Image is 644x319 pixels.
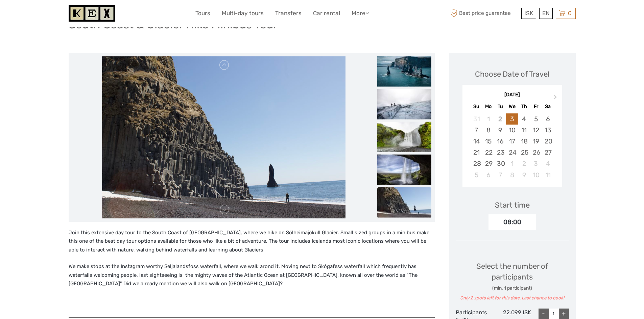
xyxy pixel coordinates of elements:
div: Choose Wednesday, October 8th, 2025 [506,169,518,181]
img: b61355d75d054440b3177864c5ab5c5d_slider_thumbnail.jpeg [377,89,431,119]
p: We're away right now. Please check back later! [9,12,76,17]
div: Choose Wednesday, September 3rd, 2025 [506,113,518,125]
div: Not available Tuesday, September 2nd, 2025 [494,113,506,125]
div: Choose Thursday, October 9th, 2025 [518,169,530,181]
div: Not available Sunday, August 31st, 2025 [471,113,482,125]
div: - [539,309,549,319]
div: Choose Thursday, September 18th, 2025 [518,136,530,147]
div: Choose Monday, September 29th, 2025 [482,158,494,169]
div: Choose Saturday, September 13th, 2025 [542,125,554,136]
div: Choose Tuesday, September 23rd, 2025 [494,147,506,158]
div: month 2025-09 [464,113,560,181]
div: Choose Sunday, September 14th, 2025 [471,136,482,147]
div: Mo [482,102,494,111]
img: ec2fef9f186e45c387b58f68c069cea8_main_slider.jpeg [102,56,345,218]
div: Choose Thursday, September 11th, 2025 [518,125,530,136]
a: Multi-day tours [222,8,264,18]
div: Choose Monday, September 22nd, 2025 [482,147,494,158]
div: Choose Wednesday, October 1st, 2025 [506,158,518,169]
div: EN [539,8,553,19]
div: Choose Saturday, September 20th, 2025 [542,136,554,147]
div: Choose Saturday, October 4th, 2025 [542,158,554,169]
div: 08:00 [488,214,536,230]
a: Transfers [275,8,302,18]
div: Choose Wednesday, September 17th, 2025 [506,136,518,147]
div: Not available Monday, September 1st, 2025 [482,113,494,125]
div: Choose Date of Travel [475,69,549,79]
div: Choose Sunday, September 21st, 2025 [471,147,482,158]
div: Choose Monday, September 8th, 2025 [482,125,494,136]
div: Tu [494,102,506,111]
a: Tours [195,8,210,18]
img: a88d656e09274c8eb6a8211baa1b737c_slider_thumbnail.jpeg [377,154,431,185]
div: Choose Friday, October 3rd, 2025 [530,158,542,169]
div: Choose Friday, September 5th, 2025 [530,113,542,125]
span: ISK [524,10,533,17]
div: Start time [495,200,530,210]
div: (min. 1 participant) [456,285,569,292]
div: Choose Tuesday, September 16th, 2025 [494,136,506,147]
div: Choose Friday, September 19th, 2025 [530,136,542,147]
div: Choose Monday, September 15th, 2025 [482,136,494,147]
div: Choose Thursday, September 4th, 2025 [518,113,530,125]
div: Choose Tuesday, September 9th, 2025 [494,125,506,136]
div: Choose Saturday, October 11th, 2025 [542,169,554,181]
div: Su [471,102,482,111]
a: More [352,8,369,18]
div: + [559,309,569,319]
div: Choose Thursday, October 2nd, 2025 [518,158,530,169]
button: Open LiveChat chat widget [78,10,86,19]
div: Choose Saturday, September 27th, 2025 [542,147,554,158]
div: Choose Tuesday, October 7th, 2025 [494,169,506,181]
div: Choose Wednesday, September 24th, 2025 [506,147,518,158]
button: Next Month [551,93,562,104]
p: We make stops at the Instagram worthy Seljalandsfoss waterfall, where we walk arond it. Moving ne... [69,262,435,288]
div: Choose Monday, October 6th, 2025 [482,169,494,181]
img: ec2fef9f186e45c387b58f68c069cea8_slider_thumbnail.jpeg [377,187,431,217]
span: 0 [567,10,573,17]
div: Choose Sunday, September 7th, 2025 [471,125,482,136]
div: Th [518,102,530,111]
div: [DATE] [462,91,562,99]
div: Choose Wednesday, September 10th, 2025 [506,125,518,136]
a: Car rental [313,8,340,18]
span: Best price guarantee [449,8,520,19]
div: Choose Friday, October 10th, 2025 [530,169,542,181]
img: 1261-44dab5bb-39f8-40da-b0c2-4d9fce00897c_logo_small.jpg [69,5,115,22]
div: Choose Sunday, September 28th, 2025 [471,158,482,169]
p: Join this extensive day tour to the South Coast of [GEOGRAPHIC_DATA], where we hike on Sólheimajö... [69,229,435,255]
img: 8611906034704196b58d79eddb30d197_slider_thumbnail.jpeg [377,56,431,86]
div: Choose Tuesday, September 30th, 2025 [494,158,506,169]
div: Choose Saturday, September 6th, 2025 [542,113,554,125]
div: Choose Sunday, October 5th, 2025 [471,169,482,181]
img: 2dccb5bc9a5447a8b216c5b883c28326_slider_thumbnail.jpeg [377,122,431,152]
div: Choose Friday, September 12th, 2025 [530,125,542,136]
div: Select the number of participants [456,261,569,301]
div: Fr [530,102,542,111]
div: Choose Friday, September 26th, 2025 [530,147,542,158]
div: Only 2 spots left for this date. Last chance to book! [456,295,569,301]
div: Sa [542,102,554,111]
div: Choose Thursday, September 25th, 2025 [518,147,530,158]
div: We [506,102,518,111]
